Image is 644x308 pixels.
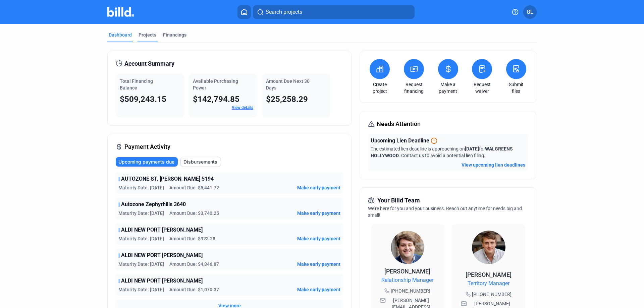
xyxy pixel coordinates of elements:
[193,95,239,104] span: $142,794.85
[266,78,310,90] span: Amount Due Next 30 Days
[193,78,238,90] span: Available Purchasing Power
[116,157,178,167] button: Upcoming payments due
[169,184,219,191] span: Amount Due: $5,441.72
[462,162,525,168] button: View upcoming lien deadlines
[377,196,420,205] span: Your Billd Team
[266,8,302,16] span: Search projects
[232,105,253,110] a: View details
[465,146,479,151] span: [DATE]
[124,142,170,151] span: Payment Activity
[118,286,164,293] span: Maturity Date: [DATE]
[371,137,429,145] span: Upcoming Lien Deadline
[297,210,340,217] button: Make early payment
[381,276,433,284] span: Relationship Manager
[297,235,340,242] button: Make early payment
[163,32,186,38] div: Financings
[169,210,219,217] span: Amount Due: $3,740.25
[118,235,164,242] span: Maturity Date: [DATE]
[107,7,134,17] img: Billd Company Logo
[391,231,424,264] img: Relationship Manager
[391,288,430,294] span: [PHONE_NUMBER]
[266,95,308,104] span: $25,258.29
[124,59,174,68] span: Account Summary
[436,81,460,95] a: Make a payment
[180,157,221,167] button: Disbursements
[169,235,215,242] span: Amount Due: $923.28
[139,32,156,38] div: Projects
[169,286,219,293] span: Amount Due: $1,070.37
[527,8,533,16] span: GL
[466,271,512,278] span: [PERSON_NAME]
[121,226,203,234] span: ALDI NEW PORT [PERSON_NAME]
[121,175,214,183] span: AUTOZONE ST. [PERSON_NAME] 5194
[118,184,164,191] span: Maturity Date: [DATE]
[470,81,494,95] a: Request waiver
[504,81,528,95] a: Submit files
[118,210,164,217] span: Maturity Date: [DATE]
[402,81,426,95] a: Request financing
[109,32,132,38] div: Dashboard
[468,280,509,288] span: Territory Manager
[121,251,203,259] span: ALDI NEW PORT [PERSON_NAME]
[368,81,391,95] a: Create project
[377,119,421,129] span: Needs Attention
[523,5,537,19] button: GL
[118,159,174,165] span: Upcoming payments due
[297,184,340,191] button: Make early payment
[121,277,203,285] span: ALDI NEW PORT [PERSON_NAME]
[120,78,153,90] span: Total Financing Balance
[169,261,219,267] span: Amount Due: $4,846.87
[368,206,522,218] span: We're here for you and your business. Reach out anytime for needs big and small!
[371,146,513,158] span: The estimated lien deadline is approaching on for . Contact us to avoid a potential lien filing.
[253,5,415,19] button: Search projects
[121,200,186,208] span: Autozone Zephyrhills 3640
[297,261,340,267] button: Make early payment
[120,95,166,104] span: $509,243.15
[297,286,340,293] button: Make early payment
[472,231,505,264] img: Territory Manager
[384,268,430,275] span: [PERSON_NAME]
[472,291,512,298] span: [PHONE_NUMBER]
[183,159,217,165] span: Disbursements
[118,261,164,267] span: Maturity Date: [DATE]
